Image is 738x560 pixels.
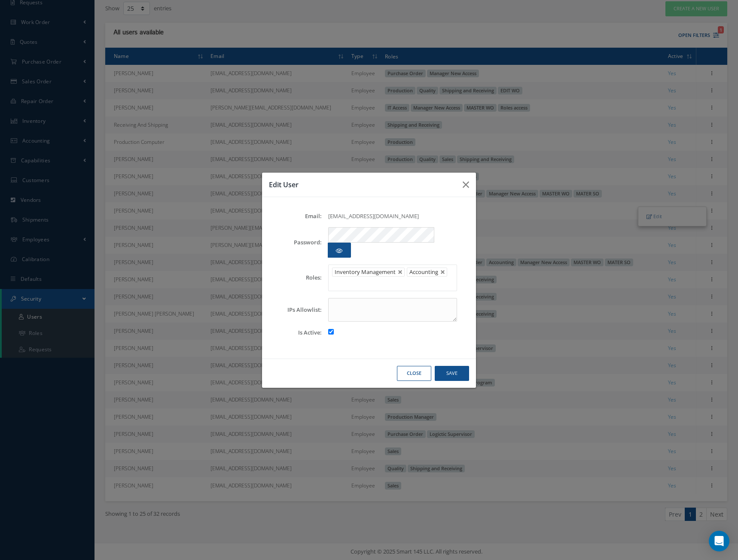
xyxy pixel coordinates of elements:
h3: Edit User [269,180,456,190]
span: Accounting [409,268,438,276]
span: Inventory Management [335,268,396,276]
span: [EMAIL_ADDRESS][DOMAIN_NAME] [328,212,419,220]
label: Email: [274,213,322,219]
button: Close [397,366,431,381]
button: Save [435,366,469,381]
label: Roles: [274,274,322,281]
div: Open Intercom Messenger [709,531,729,551]
label: Is Active: [274,329,322,336]
label: IPs Allowlist: [274,307,322,313]
label: Password: [274,239,322,246]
